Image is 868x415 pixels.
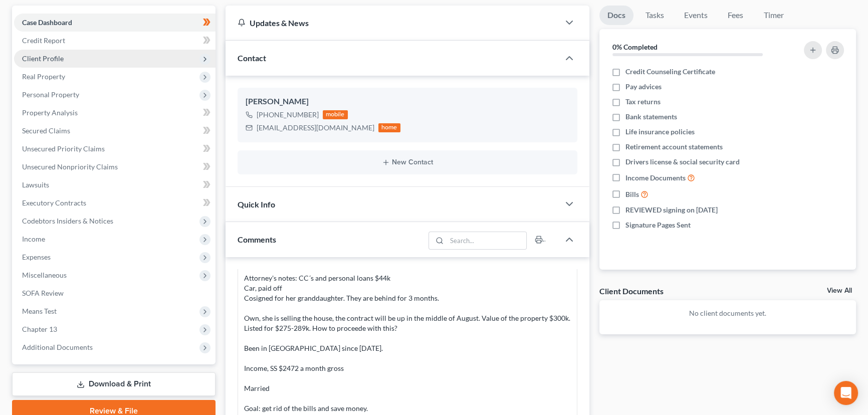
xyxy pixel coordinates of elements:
[14,122,215,140] a: Secured Claims
[257,123,374,133] div: [EMAIL_ADDRESS][DOMAIN_NAME]
[607,308,848,318] p: No client documents yet.
[625,220,691,230] span: Signature Pages Sent
[14,32,215,50] a: Credit Report
[625,205,718,215] span: REVIEWED signing on [DATE]
[599,6,633,25] a: Docs
[14,140,215,158] a: Unsecured Priority Claims
[22,54,64,63] span: Client Profile
[447,232,526,249] input: Search...
[625,67,715,77] span: Credit Counseling Certificate
[625,97,661,107] span: Tax returns
[14,194,215,212] a: Executory Contracts
[323,110,348,119] div: mobile
[22,36,65,45] span: Credit Report
[834,381,858,405] div: Open Intercom Messenger
[14,104,215,122] a: Property Analysis
[599,286,664,296] div: Client Documents
[22,18,72,27] span: Case Dashboard
[246,96,569,108] div: [PERSON_NAME]
[22,271,67,279] span: Miscellaneous
[22,144,105,153] span: Unsecured Priority Claims
[246,158,569,166] button: New Contact
[625,82,662,92] span: Pay advices
[22,198,86,207] span: Executory Contracts
[238,235,276,244] span: Comments
[22,253,51,261] span: Expenses
[22,235,45,243] span: Income
[257,110,319,120] div: [PHONE_NUMBER]
[238,18,547,28] div: Updates & News
[22,162,118,171] span: Unsecured Nonpriority Claims
[756,6,792,25] a: Timer
[827,287,852,294] a: View All
[625,157,740,167] span: Drivers license & social security card
[22,108,78,117] span: Property Analysis
[12,372,215,396] a: Download & Print
[625,189,639,199] span: Bills
[22,325,57,333] span: Chapter 13
[637,6,672,25] a: Tasks
[14,158,215,176] a: Unsecured Nonpriority Claims
[625,142,723,152] span: Retirement account statements
[22,343,93,351] span: Additional Documents
[22,126,70,135] span: Secured Claims
[22,289,64,297] span: SOFA Review
[22,72,65,81] span: Real Property
[14,284,215,302] a: SOFA Review
[720,6,752,25] a: Fees
[625,173,686,183] span: Income Documents
[22,307,57,315] span: Means Test
[612,43,658,51] strong: 0% Completed
[378,123,400,132] div: home
[22,90,79,99] span: Personal Property
[238,53,266,63] span: Contact
[625,112,677,122] span: Bank statements
[625,127,695,137] span: Life insurance policies
[14,14,215,32] a: Case Dashboard
[22,217,113,225] span: Codebtors Insiders & Notices
[676,6,716,25] a: Events
[22,180,49,189] span: Lawsuits
[14,176,215,194] a: Lawsuits
[238,199,275,209] span: Quick Info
